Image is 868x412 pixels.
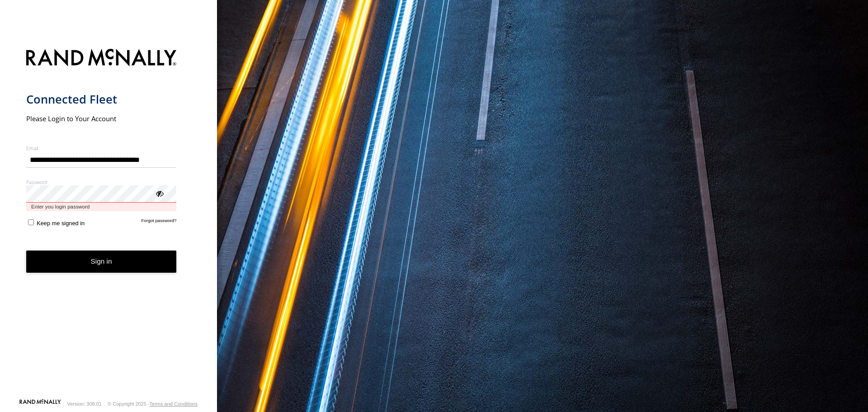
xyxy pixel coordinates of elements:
img: Rand McNally [26,47,177,70]
span: Enter you login password [26,203,177,211]
label: Email [26,145,177,152]
button: Sign in [26,251,177,273]
h2: Please Login to Your Account [26,114,177,123]
a: Visit our Website [19,399,61,408]
span: Keep me signed in [37,220,85,227]
div: ViewPassword [155,189,164,198]
div: Version: 308.01 [67,401,102,407]
input: Keep me signed in [28,219,34,225]
a: Terms and Conditions [150,401,198,407]
form: main [26,43,191,398]
h1: Connected Fleet [26,92,177,107]
div: © Copyright 2025 - [108,401,198,407]
a: Forgot password? [142,218,177,227]
label: Password [26,179,177,185]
